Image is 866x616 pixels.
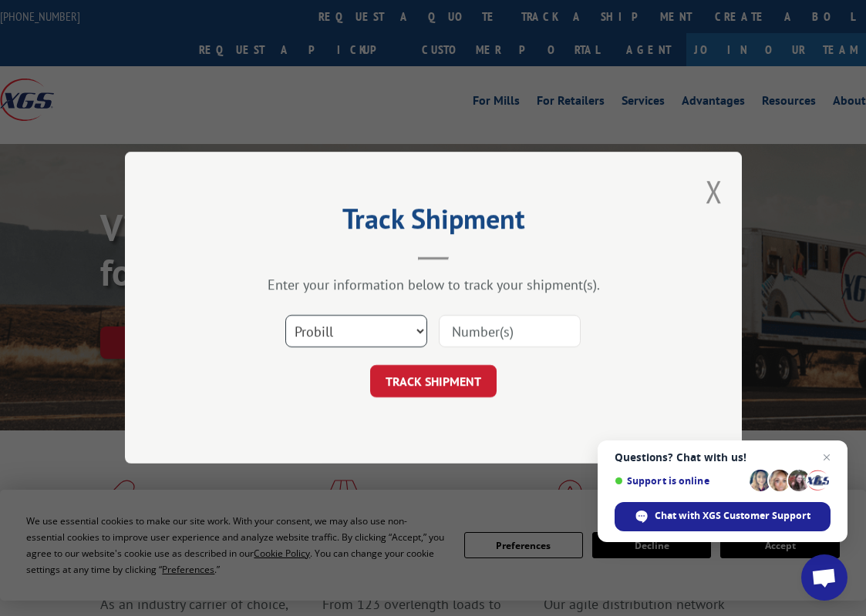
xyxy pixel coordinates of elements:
button: TRACK SHIPMENT [370,366,497,398]
div: Open chat [801,554,847,601]
span: Chat with XGS Customer Support [655,509,810,523]
span: Support is online [615,475,744,487]
div: Chat with XGS Customer Support [615,502,831,531]
input: Number(s) [439,316,581,348]
h2: Track Shipment [202,208,665,237]
span: Close chat [817,448,836,467]
div: Enter your information below to track your shipment(s). [202,276,665,294]
span: Questions? Chat with us! [615,451,831,464]
button: Close modal [706,171,723,212]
